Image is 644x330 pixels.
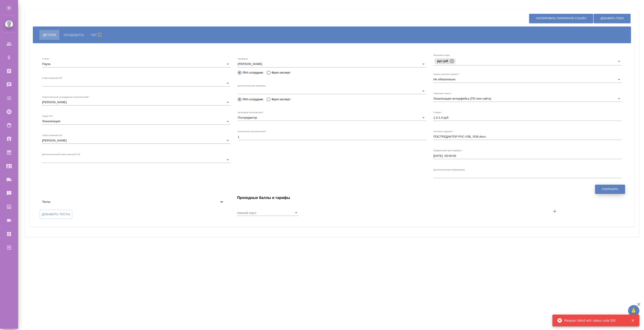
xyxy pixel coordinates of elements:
[435,58,456,64] div: рус-узб
[435,59,451,63] span: рус-узб
[42,96,89,98] label: Ответственный за внедрение исполнителей
[238,130,266,133] label: Количество исполнителей
[595,185,625,194] button: Сохранить
[97,32,102,38] svg: Подписаться
[433,130,454,133] label: Тестовое задание
[433,149,463,152] label: Предельный срок подбора
[433,168,465,171] label: Дополнительная информация
[40,210,72,219] label: Добавить тесты
[238,61,426,67] div: [PERSON_NAME]
[433,96,622,102] div: Локализация интерфейса (ПО или сайта)
[549,206,560,217] button: Добавить
[42,200,219,204] span: Тесты
[42,58,49,60] label: Статус
[565,318,624,323] div: Request failed with status code 500
[91,32,103,38] span: Чат
[272,97,291,102] span: Фрил-эксперт
[433,76,622,83] div: Не обязательно
[630,306,638,316] span: 🙏
[42,77,62,79] label: Ответственный PM
[433,111,442,114] label: Ставки
[433,92,452,94] label: Тематика тикета
[42,212,70,217] span: Добавить тесты
[238,111,264,114] label: Категория исполнителя
[42,61,231,67] div: Пауза
[42,118,231,124] div: Локализация
[628,318,637,323] button: Закрыть
[42,134,62,136] label: Ответственный VM
[243,70,263,75] span: ЛКА-сотрудник
[293,210,299,216] button: Open
[238,58,248,60] label: Проверка
[64,32,84,38] span: Кандидаты
[594,14,631,23] button: Добавить ToDo
[601,17,624,20] span: Добавить ToDo
[42,115,53,117] label: Отдел ПО
[536,17,586,20] span: Скопировать публичную ссылку
[272,70,291,75] span: Фрил-эксперт
[529,14,593,23] button: Скопировать публичную ссылку
[238,84,265,87] label: Дополнительная проверка
[43,32,56,38] span: Детали
[433,135,622,138] textarea: ПОСТРЕДАКТОР РУС-УЗБ, ЛОК.docx
[42,99,231,105] div: [PERSON_NAME]
[42,153,80,155] label: Дополнительный ответственный VM
[238,115,426,121] div: Постредактор
[433,73,460,75] label: Нужен носитель языка?
[433,54,450,56] label: Языковые пары
[237,195,625,201] h4: Проходные баллы и тарифы
[243,97,263,102] span: ЛКА-сотрудник
[38,197,228,207] div: Тесты
[602,187,618,191] span: Сохранить
[628,305,639,316] button: 🙏
[42,137,231,144] div: [PERSON_NAME]
[616,58,622,65] button: Open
